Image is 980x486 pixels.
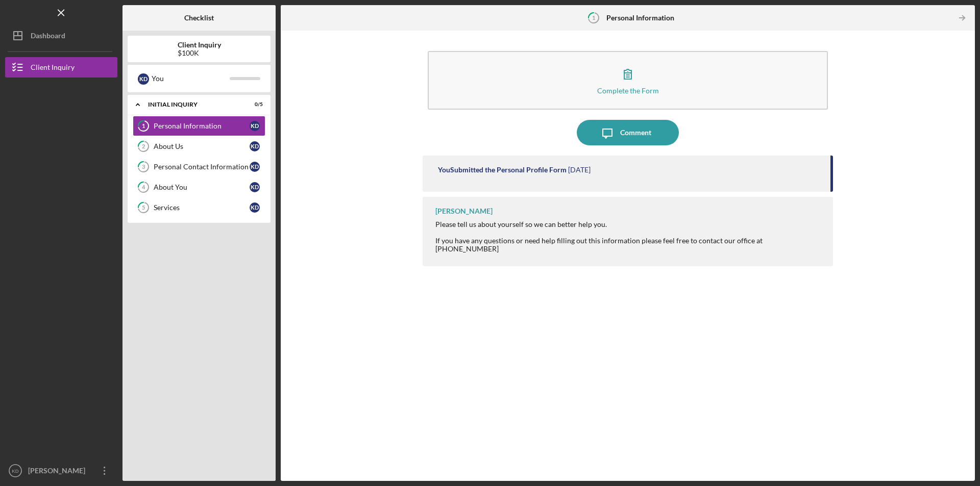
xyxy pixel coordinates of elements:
div: Complete the Form [597,87,659,94]
div: Dashboard [31,25,65,48]
div: K D [250,202,260,213]
b: Personal Information [606,14,674,22]
div: Initial Inquiry [148,101,237,108]
div: Please tell us about yourself so we can better help you. [435,220,823,228]
text: KD [12,468,18,474]
time: 2025-09-02 19:43 [568,166,591,174]
div: About Us [154,142,250,150]
button: Client Inquiry [5,57,117,78]
div: You Submitted the Personal Profile Form [438,166,567,174]
div: Client Inquiry [31,57,75,80]
div: K D [138,73,149,85]
div: Personal Information [154,122,250,130]
div: If you have any questions or need help filling out this information please feel free to contact o... [435,237,823,253]
button: Complete the Form [428,51,828,110]
tspan: 2 [142,143,145,150]
div: Services [154,203,250,212]
div: K D [250,182,260,192]
button: Dashboard [5,25,117,46]
tspan: 3 [142,164,145,170]
a: 4About YouKD [133,177,265,197]
tspan: 1 [592,14,595,21]
b: Client Inquiry [178,41,221,49]
div: [PERSON_NAME] [435,207,493,215]
tspan: 4 [142,184,145,191]
div: K D [250,141,260,151]
a: 1Personal InformationKD [133,116,265,136]
div: K D [250,121,260,131]
div: K D [250,162,260,172]
div: Personal Contact Information [154,163,250,171]
div: You [152,70,230,87]
div: $100K [178,49,221,57]
a: 2About UsKD [133,136,265,157]
div: 0 / 5 [244,101,263,108]
button: Comment [577,120,679,145]
a: 3Personal Contact InformationKD [133,157,265,177]
tspan: 1 [142,123,145,130]
b: Checklist [184,14,214,22]
tspan: 5 [142,204,145,211]
button: KD[PERSON_NAME] [PERSON_NAME] [5,461,117,481]
a: 5ServicesKD [133,197,265,218]
div: About You [154,183,250,191]
div: Comment [620,120,651,145]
